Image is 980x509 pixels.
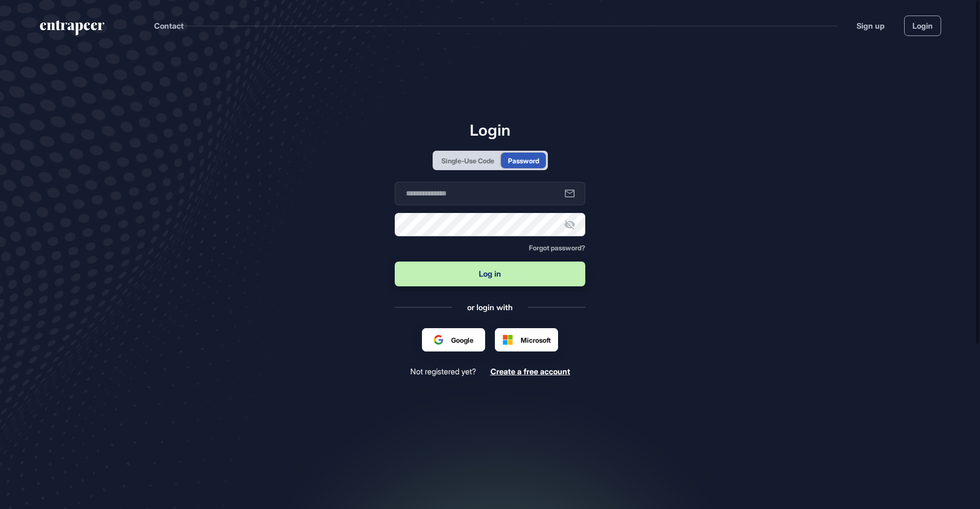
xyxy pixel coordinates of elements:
a: entrapeer-logo [39,20,105,39]
div: Password [508,156,539,166]
button: Contact [154,19,184,32]
div: or login with [467,302,513,313]
span: Microsoft [521,335,551,345]
span: Not registered yet? [410,367,476,376]
h1: Login [395,121,585,139]
span: Create a free account [490,367,570,376]
a: Login [904,16,941,36]
a: Sign up [857,20,885,32]
a: Forgot password? [529,244,585,252]
button: Log in [395,262,585,286]
span: Forgot password? [529,244,585,252]
a: Create a free account [490,367,570,376]
div: Single-Use Code [441,156,494,166]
